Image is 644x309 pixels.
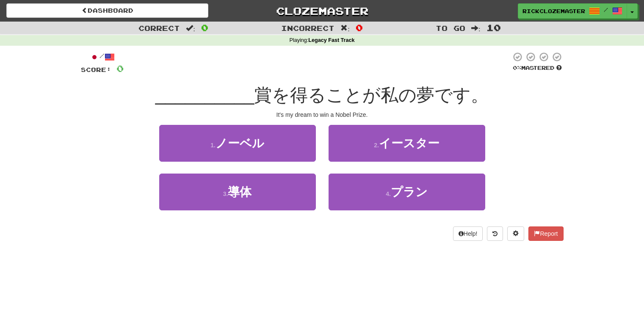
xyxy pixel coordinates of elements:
span: 0 [356,22,363,33]
small: 2 . [374,142,379,149]
span: イースター [379,137,439,150]
button: Report [528,226,563,241]
span: To go [436,24,465,32]
button: 2.イースター [329,125,485,162]
small: 3 . [223,190,228,197]
span: 0 % [513,64,521,71]
button: 1.ノーベル [159,125,316,162]
div: It's my dream to win a Nobel Prize. [81,110,564,119]
span: __________ [155,85,254,105]
button: 3.導体 [159,174,316,210]
span: プラン [391,185,428,199]
span: / [604,7,608,13]
span: ノーベル [216,137,264,150]
span: Correct [138,24,180,32]
span: 導体 [228,185,252,199]
button: Help! [453,226,483,241]
span: 10 [486,22,501,33]
a: RickClozemaster / [518,3,627,19]
div: Mastered [511,64,564,72]
a: Dashboard [6,3,208,18]
span: : [340,25,350,32]
strong: Legacy Fast Track [308,37,354,43]
span: 0 [201,22,208,33]
span: Incorrect [281,24,334,32]
span: : [471,25,481,32]
span: Score: [81,66,111,73]
span: 賞を得ることが私の夢です。 [254,85,489,105]
span: 0 [116,63,124,74]
a: Clozemaster [221,3,423,18]
div: / [81,52,124,62]
small: 1 . [210,142,216,149]
span: : [186,25,195,32]
span: RickClozemaster [522,7,585,15]
button: Round history (alt+y) [487,226,503,241]
small: 4 . [386,190,391,197]
button: 4.プラン [329,174,485,210]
